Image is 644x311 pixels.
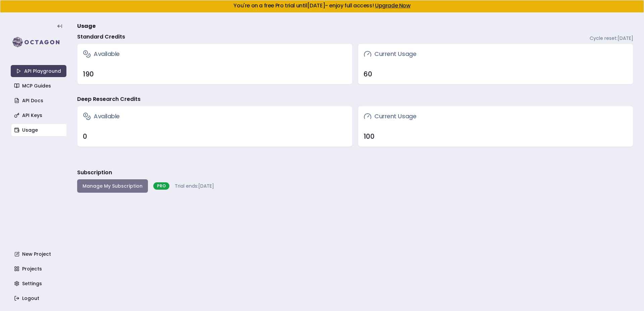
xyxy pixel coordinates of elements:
[11,248,67,260] a: New Project
[77,169,112,177] h3: Subscription
[77,95,141,103] h4: Deep Research Credits
[83,49,120,59] h3: Available
[364,132,628,141] div: 100
[175,183,214,189] span: Trial ends: [DATE]
[77,33,125,41] h4: Standard Credits
[11,95,67,107] a: API Docs
[11,292,67,304] a: Logout
[6,3,638,8] h5: You're on a free Pro trial until [DATE] - enjoy full access!
[364,69,628,79] div: 60
[364,49,416,59] h3: Current Usage
[11,36,66,49] img: logo-rect-yK7x_WSZ.svg
[11,80,67,92] a: MCP Guides
[375,2,411,9] a: Upgrade Now
[590,35,633,42] span: Cycle reset: [DATE]
[77,179,148,193] button: Manage My Subscription
[83,132,347,141] div: 0
[11,109,67,121] a: API Keys
[11,65,66,77] a: API Playground
[11,263,67,275] a: Projects
[83,69,347,79] div: 190
[153,182,169,190] div: PRO
[11,124,67,136] a: Usage
[77,22,96,30] span: Usage
[11,277,67,290] a: Settings
[83,112,120,121] h3: Available
[364,112,416,121] h3: Current Usage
